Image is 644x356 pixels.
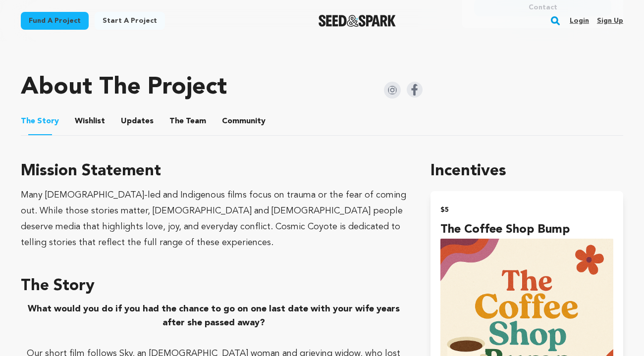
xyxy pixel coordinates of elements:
span: Team [169,115,206,127]
a: Login [570,13,589,29]
h1: About The Project [21,76,227,100]
span: Wishlist [75,115,105,127]
h2: $5 [440,203,613,217]
span: Updates [121,115,154,127]
img: Seed&Spark Logo Dark Mode [319,15,396,27]
span: The [169,115,184,127]
a: Start a project [95,12,165,30]
div: Many [DEMOGRAPHIC_DATA]-led and Indigenous films focus on trauma or the fear of coming out. While... [21,187,407,251]
h3: Mission Statement [21,159,407,183]
strong: What would you do if you had the chance to go on one last date with your wife years after she pas... [28,305,400,327]
span: The [21,115,35,127]
span: Community [222,115,266,127]
img: Seed&Spark Facebook Icon [407,82,423,98]
a: Fund a project [21,12,89,30]
a: Seed&Spark Homepage [319,15,396,27]
h3: The Story [21,274,407,298]
span: Story [21,115,59,127]
h4: The Coffee Shop Bump [440,221,613,239]
h1: Incentives [430,159,623,183]
img: Seed&Spark Instagram Icon [384,82,401,99]
a: Sign up [597,13,623,29]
